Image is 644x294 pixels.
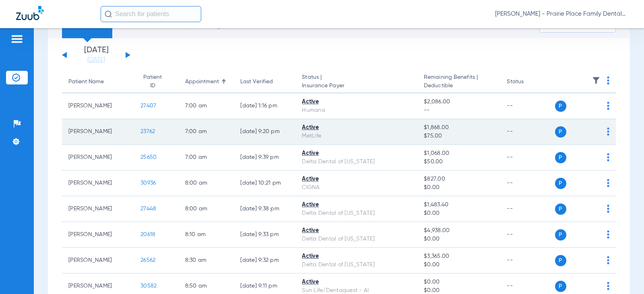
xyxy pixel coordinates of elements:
[607,230,609,238] img: group-dot-blue.svg
[424,132,494,140] span: $75.00
[607,153,609,161] img: group-dot-blue.svg
[302,235,411,243] div: Delta Dental of [US_STATE]
[72,56,120,64] a: [DATE]
[234,145,295,171] td: [DATE] 9:39 PM
[607,102,609,110] img: group-dot-blue.svg
[140,154,157,160] span: 25650
[105,10,112,18] img: Search Icon
[424,123,494,132] span: $1,868.00
[179,171,234,196] td: 8:00 AM
[607,127,609,136] img: group-dot-blue.svg
[500,119,555,145] td: --
[424,175,494,183] span: $827.00
[424,106,494,115] span: --
[234,222,295,248] td: [DATE] 9:33 PM
[500,145,555,171] td: --
[495,10,628,18] span: [PERSON_NAME] - Prairie Place Family Dental
[140,206,156,212] span: 27448
[10,34,23,44] img: hamburger-icon
[16,6,44,20] img: Zuub Logo
[179,222,234,248] td: 8:10 AM
[234,248,295,273] td: [DATE] 9:32 PM
[62,196,134,222] td: [PERSON_NAME]
[555,255,566,266] span: P
[607,179,609,187] img: group-dot-blue.svg
[302,209,411,218] div: Delta Dental of [US_STATE]
[424,235,494,243] span: $0.00
[302,261,411,269] div: Delta Dental of [US_STATE]
[302,106,411,115] div: Humana
[185,78,219,86] div: Appointment
[500,196,555,222] td: --
[302,149,411,158] div: Active
[179,248,234,273] td: 8:30 AM
[62,93,134,119] td: [PERSON_NAME]
[62,145,134,171] td: [PERSON_NAME]
[500,222,555,248] td: --
[302,123,411,132] div: Active
[555,204,566,215] span: P
[500,93,555,119] td: --
[500,248,555,273] td: --
[607,256,609,264] img: group-dot-blue.svg
[424,82,494,90] span: Deductible
[179,196,234,222] td: 8:00 AM
[234,171,295,196] td: [DATE] 10:21 PM
[140,180,156,186] span: 30936
[140,103,156,109] span: 27407
[234,119,295,145] td: [DATE] 9:20 PM
[179,145,234,171] td: 7:00 AM
[607,205,609,213] img: group-dot-blue.svg
[424,252,494,261] span: $3,365.00
[62,222,134,248] td: [PERSON_NAME]
[302,98,411,106] div: Active
[240,78,273,86] div: Last Verified
[72,46,120,64] li: [DATE]
[424,158,494,166] span: $50.00
[500,171,555,196] td: --
[140,257,155,263] span: 26562
[424,183,494,192] span: $0.00
[424,226,494,235] span: $4,938.00
[555,126,566,138] span: P
[68,78,128,86] div: Patient Name
[140,129,155,134] span: 23762
[424,209,494,218] span: $0.00
[607,282,609,290] img: group-dot-blue.svg
[555,178,566,189] span: P
[302,183,411,192] div: CIGNA
[179,93,234,119] td: 7:00 AM
[555,152,566,163] span: P
[234,196,295,222] td: [DATE] 9:38 PM
[62,119,134,145] td: [PERSON_NAME]
[140,232,155,237] span: 20618
[417,71,500,93] th: Remaining Benefits |
[302,82,411,90] span: Insurance Payer
[302,201,411,209] div: Active
[185,78,228,86] div: Appointment
[240,78,289,86] div: Last Verified
[592,76,600,84] img: filter.svg
[140,73,172,90] div: Patient ID
[424,201,494,209] span: $1,483.40
[424,278,494,286] span: $0.00
[555,101,566,112] span: P
[101,6,201,22] input: Search for patients
[179,119,234,145] td: 7:00 AM
[302,158,411,166] div: Delta Dental of [US_STATE]
[302,226,411,235] div: Active
[302,252,411,261] div: Active
[62,248,134,273] td: [PERSON_NAME]
[302,175,411,183] div: Active
[302,278,411,286] div: Active
[302,132,411,140] div: MetLife
[607,76,609,84] img: group-dot-blue.svg
[555,281,566,292] span: P
[140,283,157,289] span: 30582
[424,149,494,158] span: $1,068.00
[424,98,494,106] span: $2,086.00
[62,171,134,196] td: [PERSON_NAME]
[500,71,555,93] th: Status
[424,261,494,269] span: $0.00
[295,71,417,93] th: Status |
